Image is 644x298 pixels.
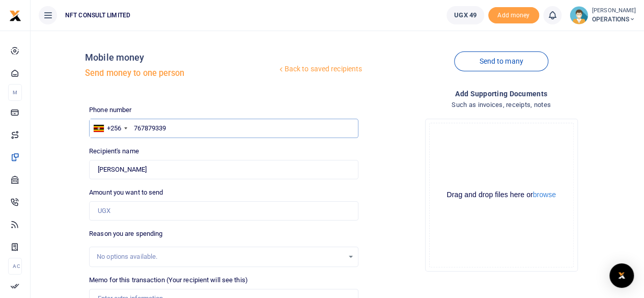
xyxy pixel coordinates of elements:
[9,11,21,19] a: logo-small logo-large logo-large
[454,10,477,20] span: UGX 49
[89,187,163,198] label: Amount you want to send
[570,6,588,24] img: profile-user
[592,15,636,24] span: OPERATIONS
[367,88,636,99] h4: Add supporting Documents
[90,119,130,138] div: Uganda: +256
[430,190,573,200] div: Drag and drop files here or
[277,60,363,78] a: Back to saved recipients
[8,84,22,101] li: M
[592,7,636,15] small: [PERSON_NAME]
[367,99,636,111] h4: Such as invoices, receipts, notes
[89,146,139,156] label: Recipient's name
[89,201,358,221] input: UGX
[425,119,578,272] div: File Uploader
[442,6,488,24] li: Wallet ballance
[533,191,556,198] button: browse
[85,52,276,63] h4: Mobile money
[488,7,539,24] li: Toup your wallet
[89,119,358,138] input: Enter phone number
[89,275,248,285] label: Memo for this transaction (Your recipient will see this)
[107,123,121,133] div: +256
[8,258,22,275] li: Ac
[85,68,276,78] h5: Send money to one person
[454,51,548,71] a: Send to many
[97,252,344,262] div: No options available.
[89,229,162,239] label: Reason you are spending
[9,10,21,22] img: logo-small
[488,11,539,18] a: Add money
[89,160,358,179] input: Loading name...
[89,105,131,115] label: Phone number
[61,11,134,20] span: NFT CONSULT LIMITED
[488,7,539,24] span: Add money
[609,263,634,288] div: Open Intercom Messenger
[446,6,484,24] a: UGX 49
[570,6,636,24] a: profile-user [PERSON_NAME] OPERATIONS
